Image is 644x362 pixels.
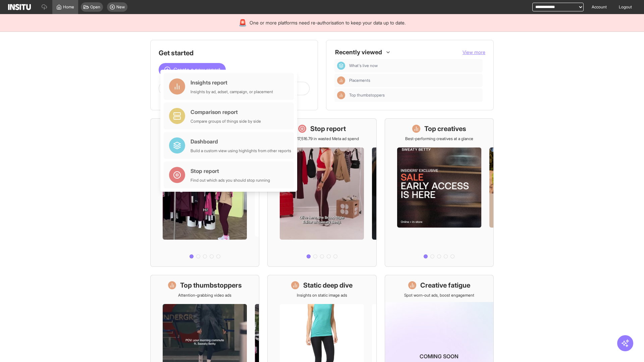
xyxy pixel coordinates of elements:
div: Compare groups of things side by side [191,119,261,124]
div: Dashboard [337,62,345,70]
span: Placements [349,78,480,83]
span: Top thumbstoppers [349,93,385,98]
span: One or more platforms need re-authorisation to keep your data up to date. [250,19,406,26]
div: Insights [337,91,345,99]
div: Stop report [191,167,270,175]
div: Insights by ad, adset, campaign, or placement [191,89,273,95]
img: Logo [8,4,31,10]
span: Open [90,4,100,10]
span: What's live now [349,63,378,68]
a: What's live nowSee all active ads instantly [150,118,259,267]
span: Top thumbstoppers [349,93,480,98]
span: Create a new report [173,66,220,74]
a: Stop reportSave £17,516.79 in wasted Meta ad spend [267,118,376,267]
span: What's live now [349,63,480,68]
h1: Stop report [310,124,346,133]
p: Save £17,516.79 in wasted Meta ad spend [285,136,359,141]
span: New [116,4,125,10]
div: Comparison report [191,108,261,116]
p: Insights on static image ads [297,293,347,298]
div: 🚨 [238,18,247,27]
div: Dashboard [191,137,291,145]
button: Create a new report [159,63,226,76]
div: Insights [337,76,345,84]
h1: Top thumbstoppers [180,281,242,290]
div: Insights report [191,78,273,86]
p: Attention-grabbing video ads [178,293,231,298]
div: Build a custom view using highlights from other reports [191,148,291,154]
span: View more [463,49,485,55]
button: View more [463,49,485,56]
h1: Static deep dive [303,281,353,290]
p: Best-performing creatives at a glance [405,136,473,141]
div: Find out which ads you should stop running [191,178,270,183]
span: Home [63,4,74,10]
a: Top creativesBest-performing creatives at a glance [385,118,494,267]
span: Placements [349,78,370,83]
h1: Top creatives [424,124,466,133]
h1: Get started [159,48,310,58]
